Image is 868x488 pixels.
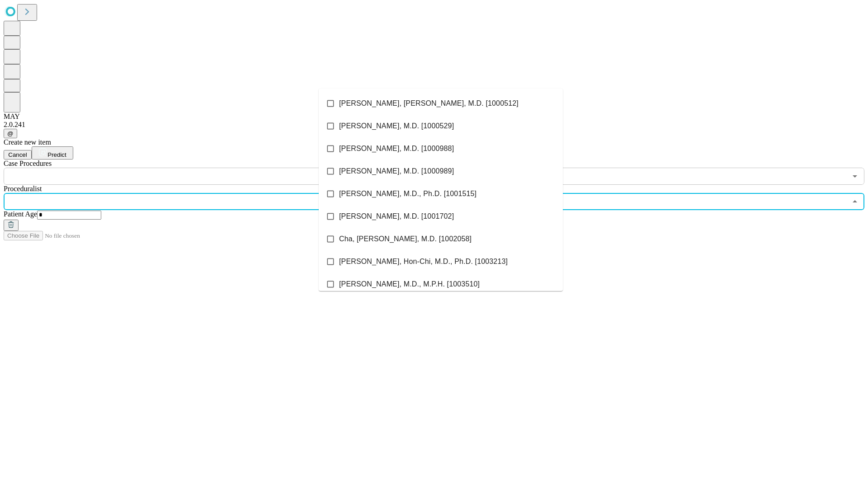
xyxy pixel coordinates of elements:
[4,160,52,167] span: Scheduled Procedure
[339,234,472,244] span: Cha, [PERSON_NAME], M.D. [1002058]
[4,150,32,160] button: Cancel
[339,166,454,177] span: [PERSON_NAME], M.D. [1000989]
[339,143,454,154] span: [PERSON_NAME], M.D. [1000988]
[339,188,476,199] span: [PERSON_NAME], M.D., Ph.D. [1001515]
[849,195,861,208] button: Close
[4,185,42,192] span: Proceduralist
[339,211,454,222] span: [PERSON_NAME], M.D. [1001702]
[4,113,864,121] div: MAY
[8,151,27,158] span: Cancel
[7,130,14,137] span: @
[4,121,864,129] div: 2.0.241
[4,138,51,146] span: Create new item
[4,129,17,138] button: @
[4,210,37,218] span: Patient Age
[339,279,480,290] span: [PERSON_NAME], M.D., M.P.H. [1003510]
[339,121,454,131] span: [PERSON_NAME], M.D. [1000529]
[32,146,73,160] button: Predict
[339,98,519,109] span: [PERSON_NAME], [PERSON_NAME], M.D. [1000512]
[849,170,861,183] button: Open
[47,151,66,158] span: Predict
[339,256,508,267] span: [PERSON_NAME], Hon-Chi, M.D., Ph.D. [1003213]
